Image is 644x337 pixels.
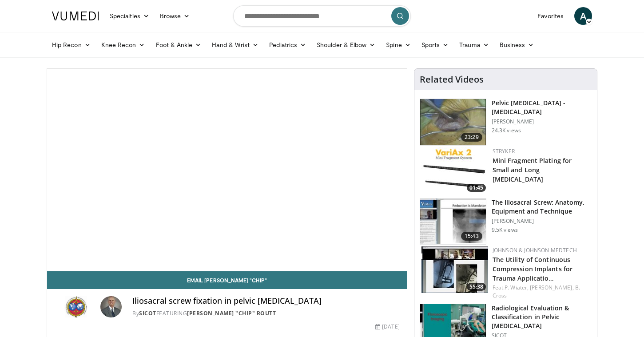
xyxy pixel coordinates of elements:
a: Johnson & Johnson MedTech [493,246,577,254]
span: 01:45 [467,184,486,192]
p: [PERSON_NAME] [492,118,592,125]
p: [PERSON_NAME] [492,218,592,225]
a: Hand & Wrist [207,36,264,54]
a: Business [494,36,540,54]
p: 9.5K views [492,226,518,234]
p: 24.3K views [492,127,521,134]
input: Search topics, interventions [233,5,411,27]
a: Email [PERSON_NAME] "Chip" [47,271,407,289]
img: 05424410-063a-466e-aef3-b135df8d3cb3.150x105_q85_crop-smart_upscale.jpg [421,246,488,293]
h3: The Iliosacral Screw: Anatomy, Equipment and Technique [492,198,592,216]
a: 01:45 [421,147,488,194]
a: [PERSON_NAME], [530,284,573,291]
img: dC9YmUV2gYCgMiZn4xMDoxOjBrO-I4W8_3.150x105_q85_crop-smart_upscale.jpg [420,99,486,145]
a: 55:38 [421,246,488,293]
a: The Utility of Continuous Compression Implants for Trauma Applicatio… [493,255,572,282]
a: Spine [381,36,416,54]
a: 15:43 The Iliosacral Screw: Anatomy, Equipment and Technique [PERSON_NAME] 9.5K views [420,198,592,245]
img: b37175e7-6a0c-4ed3-b9ce-2cebafe6c791.150x105_q85_crop-smart_upscale.jpg [421,147,488,194]
a: Trauma [454,36,494,54]
video-js: Video Player [47,69,407,271]
a: SICOT [139,309,156,317]
img: _uLx7NeC-FsOB8GH4xMDoxOjB1O8AjAz.150x105_q85_crop-smart_upscale.jpg [420,198,486,245]
h4: Related Videos [420,74,484,85]
a: Pediatrics [264,36,311,54]
a: Foot & Ankle [151,36,207,54]
a: Browse [155,7,195,25]
span: 15:43 [461,232,482,241]
img: SICOT [54,296,97,317]
a: Hip Recon [47,36,96,54]
h4: Iliosacral screw fixation in pelvic [MEDICAL_DATA] [132,296,400,306]
a: Stryker [493,147,515,155]
div: [DATE] [375,323,399,331]
h3: Radiological Evaluation & Classification in Pelvic [MEDICAL_DATA] [492,304,592,330]
a: B. Cross [493,284,580,299]
span: 55:38 [467,283,486,291]
a: Favorites [532,7,569,25]
a: A [574,7,592,25]
a: Knee Recon [96,36,151,54]
div: Feat. [493,284,590,300]
a: P. Wiater, [505,284,529,291]
div: By FEATURING [132,309,400,317]
a: Sports [416,36,454,54]
a: [PERSON_NAME] "Chip" Routt [187,309,276,317]
a: Shoulder & Elbow [311,36,381,54]
h3: Pelvic [MEDICAL_DATA] - [MEDICAL_DATA] [492,99,592,116]
span: 23:29 [461,133,482,142]
a: Mini Fragment Plating for Small and Long [MEDICAL_DATA] [493,156,572,183]
a: 23:29 Pelvic [MEDICAL_DATA] - [MEDICAL_DATA] [PERSON_NAME] 24.3K views [420,99,592,146]
img: Avatar [100,296,122,317]
a: Specialties [104,7,155,25]
img: VuMedi Logo [52,12,99,20]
